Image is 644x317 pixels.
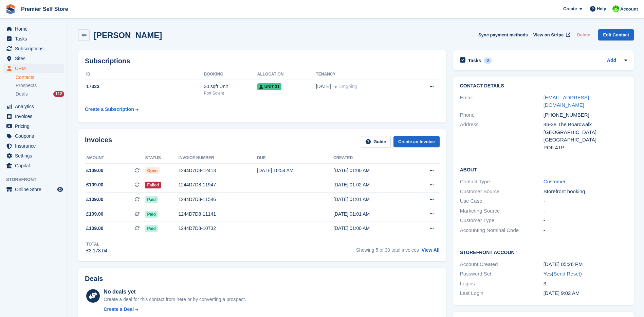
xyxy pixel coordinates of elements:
[544,136,627,144] div: [GEOGRAPHIC_DATA]
[544,111,627,119] div: [PHONE_NUMBER]
[544,217,627,224] div: -
[85,275,103,283] h2: Deals
[544,227,627,234] div: -
[85,69,204,80] th: ID
[86,247,107,254] div: £3,178.04
[145,225,158,232] span: Paid
[544,197,627,205] div: -
[544,179,566,184] a: Customer
[333,181,410,188] div: [DATE] 01:02 AM
[460,188,544,196] div: Customer Source
[16,90,64,98] a: Deals 112
[553,271,580,277] a: Send Reset
[94,31,162,40] h2: [PERSON_NAME]
[460,178,544,186] div: Contact Type
[574,29,593,40] button: Delete
[544,144,627,152] div: PO6 4TP
[531,29,572,40] a: View on Stripe
[53,91,64,97] div: 112
[3,131,64,141] a: menu
[85,106,134,113] div: Create a Subscription
[16,82,37,89] span: Prospects
[478,29,528,40] button: Sync payment methods
[544,280,627,288] div: 3
[620,6,638,13] span: Account
[104,296,246,303] div: Create a deal for this contact from here or by converting a prospect.
[460,83,627,89] h2: Contact Details
[3,121,64,131] a: menu
[15,131,56,141] span: Coupons
[15,54,56,63] span: Sites
[3,64,64,73] a: menu
[460,94,544,109] div: Email
[85,57,440,65] h2: Subscriptions
[145,167,160,174] span: Open
[544,290,579,296] time: 2023-04-20 08:02:55 UTC
[460,197,544,205] div: Use Case
[178,167,257,174] div: 1244D7D8-12413
[552,271,582,277] span: ( )
[204,90,257,96] div: Port Solent
[333,225,410,232] div: [DATE] 01:00 AM
[484,57,492,64] div: 0
[56,185,64,194] a: Preview store
[460,227,544,234] div: Accounting Nominal Code
[468,57,481,64] h2: Tasks
[15,185,56,194] span: Online Store
[612,5,619,12] img: Kirsten Hallett
[15,64,56,73] span: CRM
[15,102,56,111] span: Analytics
[544,121,627,129] div: 36-38 The Boardwalk
[544,188,627,196] div: Storefront booking
[460,270,544,278] div: Password Set
[316,69,408,80] th: Tenancy
[460,111,544,119] div: Phone
[6,176,68,183] span: Storefront
[15,151,56,161] span: Settings
[333,196,410,203] div: [DATE] 01:01 AM
[460,166,627,173] h2: About
[356,247,419,253] span: Showing 5 of 30 total invoices
[3,141,64,151] a: menu
[18,3,71,15] a: Premier Self Store
[145,211,158,218] span: Paid
[15,161,56,170] span: Capital
[544,261,627,268] div: [DATE] 05:26 PM
[15,141,56,151] span: Insurance
[85,83,204,90] div: 17323
[333,153,410,164] th: Created
[178,196,257,203] div: 1244D7D8-11546
[339,84,357,89] span: Ongoing
[257,153,333,164] th: Due
[393,136,440,147] a: Create an Invoice
[544,270,627,278] div: Yes
[460,261,544,268] div: Account Created
[104,306,246,313] a: Create a Deal
[257,167,333,174] div: [DATE] 10:54 AM
[460,217,544,224] div: Customer Type
[460,207,544,215] div: Marketing Source
[85,136,112,147] h2: Invoices
[104,306,134,313] div: Create a Deal
[257,69,316,80] th: Allocation
[460,121,544,151] div: Address
[85,103,139,116] a: Create a Subscription
[86,181,104,188] span: £109.00
[15,121,56,131] span: Pricing
[145,196,158,203] span: Paid
[3,102,64,111] a: menu
[3,34,64,44] a: menu
[257,83,282,90] span: Unit 31
[16,74,64,81] a: Contacts
[86,196,104,203] span: £109.00
[333,211,410,218] div: [DATE] 01:01 AM
[3,54,64,63] a: menu
[178,211,257,218] div: 1244D7D8-11141
[178,153,257,164] th: Invoice number
[86,211,104,218] span: £109.00
[204,69,257,80] th: Booking
[597,5,606,12] span: Help
[85,153,145,164] th: Amount
[533,32,564,38] span: View on Stripe
[15,34,56,44] span: Tasks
